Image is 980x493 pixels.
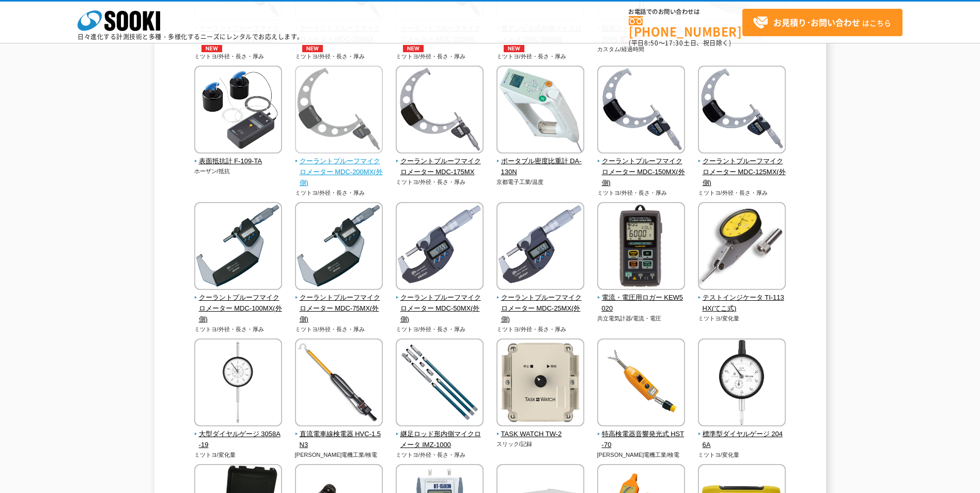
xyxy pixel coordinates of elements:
[194,338,282,429] img: 大型ダイヤルゲージ 3058A-19
[396,429,484,451] span: 継足ロッド形内側マイクロメータ IMZ-1000
[698,429,786,451] span: 標準型ダイヤルゲージ 2046A
[597,189,686,197] p: ミツトヨ/外径・長さ・厚み
[698,419,786,450] a: 標準型ダイヤルゲージ 2046A
[300,45,325,52] img: NEW
[396,451,484,459] p: ミツトヨ/外径・長さ・厚み
[396,419,484,450] a: 継足ロッド形内側マイクロメータ IMZ-1000
[698,156,786,188] span: クーラントプルーフマイクロメーター MDC-125MX(外側)
[295,429,383,451] span: 直流電車線検電器 HVC-1.5N3
[295,419,383,450] a: 直流電車線検電器 HVC-1.5N3
[396,156,484,178] span: クーラントプルーフマイクロメーター MDC-175MX
[199,45,225,52] img: NEW
[295,189,383,197] p: ミツトヨ/外径・長さ・厚み
[742,9,903,36] a: お見積り･お問い合わせはこちら
[396,146,484,177] a: クーラントプルーフマイクロメーター MDC-175MX
[194,52,283,61] p: ミツトヨ/外径・長さ・厚み
[396,325,484,334] p: ミツトヨ/外径・長さ・厚み
[295,202,383,292] img: クーラントプルーフマイクロメーター MDC-75MX(外側)
[496,66,584,156] img: ポータブル密度比重計 DA-130N
[400,45,426,52] img: NEW
[396,66,484,156] img: クーラントプルーフマイクロメーター MDC-175MX
[698,189,786,197] p: ミツトヨ/外径・長さ・厚み
[496,283,585,325] a: クーラントプルーフマイクロメーター MDC-25MX(外側)
[295,146,383,188] a: クーラントプルーフマイクロメーター MDC-200MX(外側)
[698,338,786,429] img: 標準型ダイヤルゲージ 2046A
[597,45,686,54] p: カスタム/経過時間
[698,451,786,459] p: ミツトヨ/変化量
[644,38,659,48] span: 8:50
[597,156,686,188] span: クーラントプルーフマイクロメーター MDC-150MX(外側)
[597,66,685,156] img: クーラントプルーフマイクロメーター MDC-150MX(外側)
[698,292,786,314] span: テストインジケータ TI-113HX(てこ式)
[396,338,484,429] img: 継足ロッド形内側マイクロメータ IMZ-1000
[597,202,685,292] img: 電流・電圧用ロガー KEW5020
[295,66,383,156] img: クーラントプルーフマイクロメーター MDC-200MX(外側)
[295,156,383,188] span: クーラントプルーフマイクロメーター MDC-200MX(外側)
[295,338,383,429] img: 直流電車線検電器 HVC-1.5N3
[597,283,686,314] a: 電流・電圧用ロガー KEW5020
[496,429,585,440] span: TASK WATCH TW-2
[597,429,686,451] span: 特高検電器音響発光式 HST-70
[194,66,282,156] img: 表面抵抗計 F-109-TA
[496,338,584,429] img: TASK WATCH TW-2
[194,429,283,451] span: 大型ダイヤルゲージ 3058A-19
[698,202,786,292] img: テストインジケータ TI-113HX(てこ式)
[295,451,383,459] p: [PERSON_NAME]電機工業/検電
[194,156,283,167] span: 表面抵抗計 F-109-TA
[295,52,383,61] p: ミツトヨ/外径・長さ・厚み
[597,292,686,314] span: 電流・電圧用ロガー KEW5020
[629,16,742,37] a: [PHONE_NUMBER]
[194,167,283,176] p: ホーザン/抵抗
[597,146,686,188] a: クーラントプルーフマイクロメーター MDC-150MX(外側)
[194,202,282,292] img: クーラントプルーフマイクロメーター MDC-100MX(外側)
[396,283,484,325] a: クーラントプルーフマイクロメーター MDC-50MX(外側)
[665,38,683,48] span: 17:30
[496,156,585,178] span: ポータブル密度比重計 DA-130N
[396,178,484,187] p: ミツトヨ/外径・長さ・厚み
[773,16,860,28] strong: お見積り･お問い合わせ
[496,202,584,292] img: クーラントプルーフマイクロメーター MDC-25MX(外側)
[194,146,283,167] a: 表面抵抗計 F-109-TA
[396,292,484,325] span: クーラントプルーフマイクロメーター MDC-50MX(外側)
[496,178,585,187] p: 京都電子工業/温度
[194,292,283,325] span: クーラントプルーフマイクロメーター MDC-100MX(外側)
[496,52,585,61] p: ミツトヨ/外径・長さ・厚み
[698,66,786,156] img: クーラントプルーフマイクロメーター MDC-125MX(外側)
[597,419,686,450] a: 特高検電器音響発光式 HST-70
[496,419,585,440] a: TASK WATCH TW-2
[629,38,731,48] span: (平日 ～ 土日、祝日除く)
[77,34,304,40] p: 日々進化する計測技術と多種・多様化するニーズにレンタルでお応えします。
[698,146,786,188] a: クーラントプルーフマイクロメーター MDC-125MX(外側)
[194,325,283,334] p: ミツトヨ/外径・長さ・厚み
[496,325,585,334] p: ミツトヨ/外径・長さ・厚み
[698,314,786,323] p: ミツトヨ/変化量
[597,314,686,323] p: 共立電気計器/電流・電圧
[295,292,383,325] span: クーラントプルーフマイクロメーター MDC-75MX(外側)
[698,283,786,314] a: テストインジケータ TI-113HX(てこ式)
[496,146,585,177] a: ポータブル密度比重計 DA-130N
[396,52,484,61] p: ミツトヨ/外径・長さ・厚み
[753,15,891,30] span: はこちら
[597,338,685,429] img: 特高検電器音響発光式 HST-70
[295,283,383,325] a: クーラントプルーフマイクロメーター MDC-75MX(外側)
[501,45,527,52] img: NEW
[629,9,742,15] span: お電話でのお問い合わせは
[194,419,283,450] a: 大型ダイヤルゲージ 3058A-19
[597,451,686,459] p: [PERSON_NAME]電機工業/検電
[194,451,283,459] p: ミツトヨ/変化量
[496,292,585,325] span: クーラントプルーフマイクロメーター MDC-25MX(外側)
[396,202,484,292] img: クーラントプルーフマイクロメーター MDC-50MX(外側)
[496,440,585,449] p: スリック/記録
[194,283,283,325] a: クーラントプルーフマイクロメーター MDC-100MX(外側)
[295,325,383,334] p: ミツトヨ/外径・長さ・厚み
